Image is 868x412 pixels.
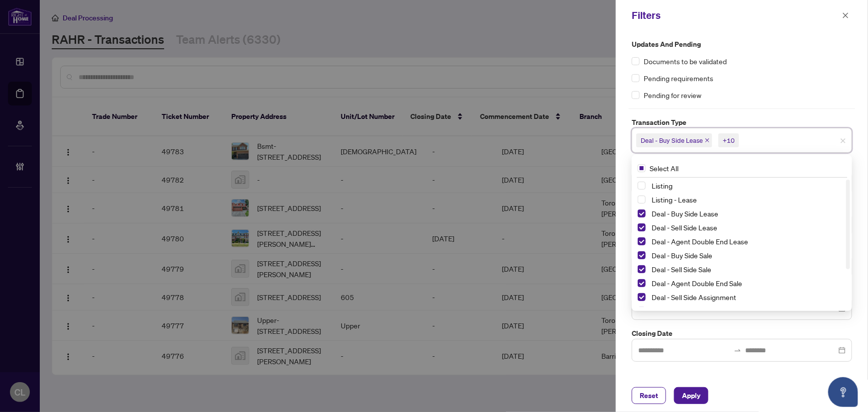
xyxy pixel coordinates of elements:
span: Deal - Buy Side Lease [641,135,703,145]
span: Select Deal - Sell Side Lease [638,223,646,231]
span: Deal - Buy Side Assignment [648,305,846,317]
span: Select Listing - Lease [638,196,646,204]
span: Listing [652,181,673,190]
span: swap-right [734,346,742,354]
span: Deal - Buy Side Sale [648,249,846,261]
span: Deal - Buy Side Lease [636,133,712,147]
span: Listing - Lease [652,195,697,204]
span: Deal - Sell Side Lease [652,223,717,232]
label: Updates and Pending [632,39,852,50]
span: Deal - Buy Side Assignment [652,307,737,315]
span: Apply [682,388,700,404]
button: Open asap [828,377,858,407]
span: Deal - Agent Double End Sale [648,277,846,289]
span: Deal - Buy Side Lease [652,209,718,218]
div: Filters [632,8,839,23]
label: Transaction Type [632,117,852,128]
span: Pending for review [644,90,701,101]
span: Deal - Agent Double End Lease [652,237,748,246]
span: Listing - Lease [648,194,846,206]
span: Select All [646,163,682,174]
span: close [842,12,849,19]
button: Reset [632,387,666,404]
span: Documents to be validated [644,56,727,67]
span: Select Listing [638,182,646,190]
span: Deal - Agent Double End Lease [648,235,846,247]
span: Reset [640,388,658,404]
span: Select Deal - Agent Double End Sale [638,279,646,287]
span: Deal - Agent Double End Sale [652,279,742,288]
button: Apply [674,387,708,404]
span: Deal - Sell Side Sale [652,265,711,274]
span: Select Deal - Sell Side Assignment [638,293,646,301]
span: close [840,138,846,144]
span: Deal - Buy Side Sale [652,251,712,260]
div: +10 [723,135,735,145]
span: Deal - Sell Side Sale [648,263,846,275]
span: Pending requirements [644,73,713,84]
label: Closing Date [632,328,852,339]
span: Select Deal - Buy Side Lease [638,209,646,217]
span: to [734,346,742,354]
span: Deal - Sell Side Lease [648,221,846,233]
span: Deal - Sell Side Assignment [648,291,846,303]
span: Select Deal - Sell Side Sale [638,265,646,273]
span: close [705,138,710,143]
span: Select Deal - Agent Double End Lease [638,237,646,245]
span: Deal - Sell Side Assignment [652,293,736,302]
span: Listing [648,180,846,192]
span: Select Deal - Buy Side Sale [638,251,646,259]
span: Deal - Buy Side Lease [648,207,846,219]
